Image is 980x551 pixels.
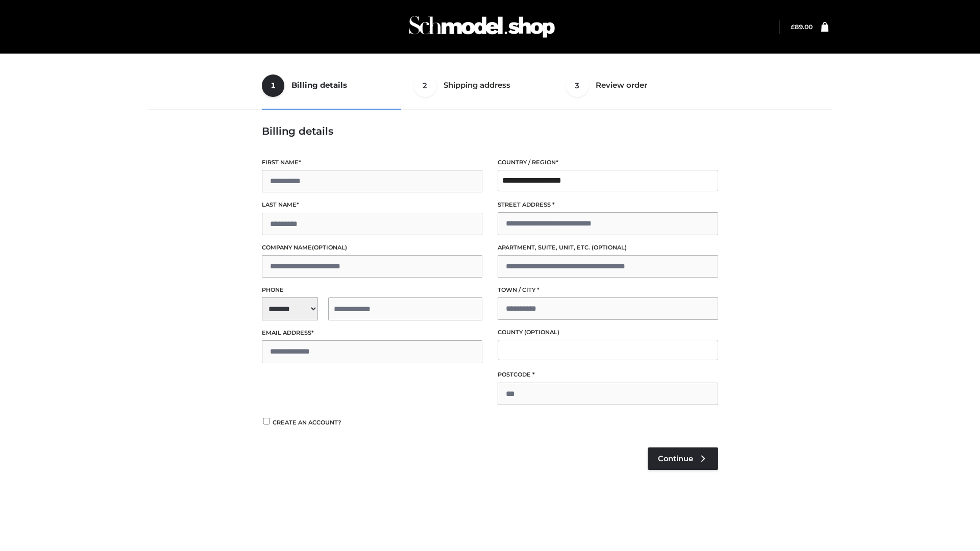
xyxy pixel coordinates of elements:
[273,419,341,426] span: Create an account?
[524,329,559,336] span: (optional)
[498,200,718,210] label: Street address
[791,23,813,31] a: £89.00
[791,23,813,31] bdi: 89.00
[312,244,347,251] span: (optional)
[658,454,693,463] span: Continue
[262,243,482,253] label: Company name
[498,285,718,295] label: Town / City
[498,328,718,337] label: County
[648,447,718,470] a: Continue
[262,200,482,210] label: Last name
[262,328,482,338] label: Email address
[262,125,718,137] h3: Billing details
[592,244,627,251] span: (optional)
[405,7,558,47] img: Schmodel Admin 964
[498,158,718,167] label: Country / Region
[791,23,795,31] span: £
[262,285,482,295] label: Phone
[262,418,271,424] input: Create an account?
[498,243,718,253] label: Apartment, suite, unit, etc.
[262,158,482,167] label: First name
[498,370,718,380] label: Postcode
